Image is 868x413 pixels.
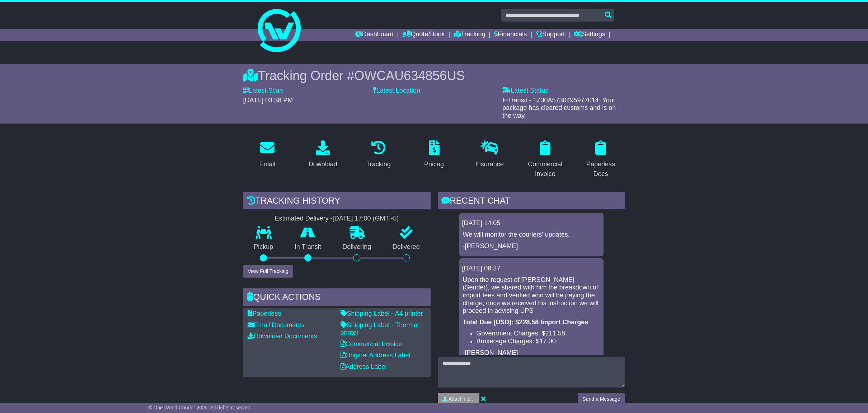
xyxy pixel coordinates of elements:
a: Address Label [341,363,387,370]
a: Quote/Book [402,29,445,41]
a: Original Address Label [341,352,410,359]
span: OWCAU634856US [354,68,465,83]
p: -[PERSON_NAME] [463,349,600,357]
button: View Full Tracking [243,265,293,278]
p: -[PERSON_NAME] [463,242,600,250]
a: Email [254,138,280,172]
div: RECENT CHAT [438,192,625,212]
a: Pricing [419,138,449,172]
div: [DATE] 14:05 [462,219,601,227]
label: Latest Location [373,87,420,95]
div: Tracking history [243,192,431,212]
p: Delivering [332,243,382,251]
a: Paperless [248,310,281,317]
a: Tracking [361,138,395,172]
div: Estimated Delivery - [243,215,431,223]
p: We will monitor the couriers' updates. [463,231,600,239]
li: Government Charges: $211.58 [477,330,601,338]
a: Email Documents [248,321,305,329]
a: Dashboard [355,29,394,41]
a: Insurance [471,138,508,172]
p: Upon the request of [PERSON_NAME] (Sender), we shared with him the breakdown of import fees and v... [463,276,600,315]
a: Tracking [454,29,485,41]
a: Commercial Invoice [341,340,402,348]
div: Email [259,159,275,169]
li: Brokerage Charges: $17.00 [477,338,601,345]
a: Download Documents [248,333,317,340]
p: In Transit [284,243,332,251]
div: Download [309,159,337,169]
a: Shipping Label - A4 printer [341,310,423,317]
a: Download [304,138,342,172]
button: Send a Message [578,393,625,405]
div: Commercial Invoice [526,159,565,179]
div: Quick Actions [243,288,431,308]
span: [DATE] 03:38 PM [243,97,293,104]
a: Paperless Docs [577,138,625,181]
a: Commercial Invoice [521,138,569,181]
a: Financials [494,29,527,41]
a: Shipping Label - Thermal printer [341,321,419,337]
p: Delivered [382,243,431,251]
a: Settings [574,29,605,41]
div: Paperless Docs [581,159,620,179]
div: Insurance [475,159,504,169]
p: Pickup [243,243,284,251]
label: Latest Status [502,87,548,95]
div: [DATE] 08:37 [462,265,601,273]
div: Tracking [366,159,390,169]
label: Latest Scan [243,87,283,95]
div: Pricing [424,159,444,169]
a: Support [536,29,565,41]
div: [DATE] 17:00 (GMT -5) [333,215,399,223]
strong: Total Due (USD): $228.58 Import Charges [463,319,588,326]
span: © One World Courier 2025. All rights reserved. [148,405,252,410]
span: InTransit - 1Z30A5730495977014: Your package has cleared customs and is on the way. [502,97,616,119]
div: Tracking Order # [243,68,625,83]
